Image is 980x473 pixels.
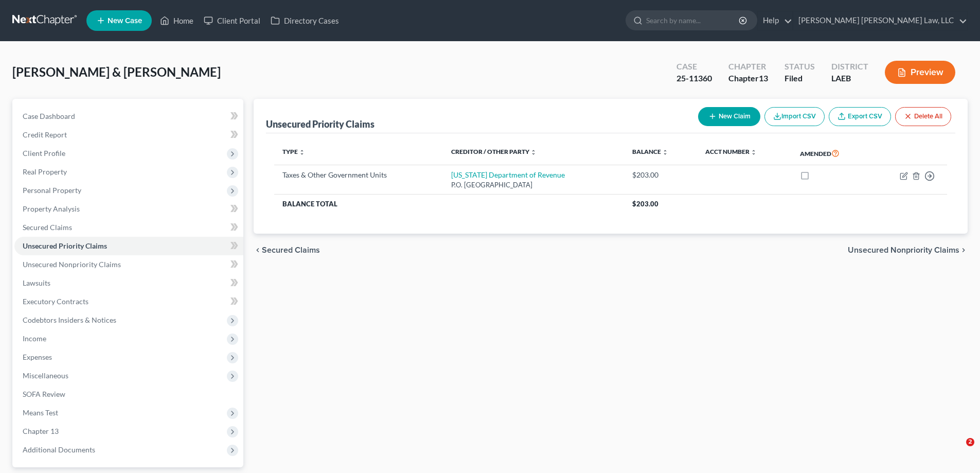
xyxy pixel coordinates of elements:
[793,11,967,30] a: [PERSON_NAME] [PERSON_NAME] Law, LLC
[632,200,658,208] span: $203.00
[14,218,243,237] a: Secured Claims
[274,195,624,213] th: Balance Total
[14,274,243,292] a: Lawsuits
[764,107,825,126] button: Import CSV
[662,149,668,155] i: unfold_more
[848,246,959,254] span: Unsecured Nonpriority Claims
[282,148,305,155] a: Type unfold_more
[676,61,712,73] div: Case
[14,385,243,404] a: SOFA Review
[23,186,81,195] span: Personal Property
[254,246,262,254] i: chevron_left
[14,126,243,144] a: Credit Report
[848,246,968,254] button: Unsecured Nonpriority Claims chevron_right
[23,371,68,380] span: Miscellaneous
[14,200,243,218] a: Property Analysis
[451,148,537,155] a: Creditor / Other Party unfold_more
[23,445,95,454] span: Additional Documents
[23,223,72,232] span: Secured Claims
[282,170,434,180] div: Taxes & Other Government Units
[632,170,689,180] div: $203.00
[758,11,792,30] a: Help
[23,316,116,324] span: Codebtors Insiders & Notices
[23,112,75,120] span: Case Dashboard
[262,246,320,254] span: Secured Claims
[265,11,344,30] a: Directory Cases
[530,149,537,155] i: unfold_more
[728,73,768,84] div: Chapter
[759,73,768,83] span: 13
[23,334,46,343] span: Income
[254,246,320,254] button: chevron_left Secured Claims
[23,278,50,287] span: Lawsuits
[705,148,757,155] a: Acct Number unfold_more
[831,61,868,73] div: District
[829,107,891,126] a: Export CSV
[23,130,67,139] span: Credit Report
[785,73,815,84] div: Filed
[155,11,199,30] a: Home
[728,61,768,73] div: Chapter
[451,170,565,179] a: [US_STATE] Department of Revenue
[14,237,243,255] a: Unsecured Priority Claims
[266,118,375,130] div: Unsecured Priority Claims
[785,61,815,73] div: Status
[108,17,142,25] span: New Case
[23,390,65,398] span: SOFA Review
[646,11,740,30] input: Search by name...
[945,438,970,463] iframe: Intercom live chat
[632,148,668,155] a: Balance unfold_more
[14,107,243,126] a: Case Dashboard
[966,438,974,446] span: 2
[831,73,868,84] div: LAEB
[698,107,760,126] button: New Claim
[23,427,59,435] span: Chapter 13
[14,292,243,311] a: Executory Contracts
[14,255,243,274] a: Unsecured Nonpriority Claims
[23,353,52,361] span: Expenses
[23,408,58,417] span: Means Test
[792,142,870,165] th: Amended
[199,11,265,30] a: Client Portal
[12,64,221,79] span: [PERSON_NAME] & [PERSON_NAME]
[23,260,121,269] span: Unsecured Nonpriority Claims
[885,61,955,84] button: Preview
[23,167,67,176] span: Real Property
[451,180,616,190] div: P.O. [GEOGRAPHIC_DATA]
[895,107,951,126] button: Delete All
[751,149,757,155] i: unfold_more
[959,246,968,254] i: chevron_right
[23,241,107,250] span: Unsecured Priority Claims
[23,297,88,306] span: Executory Contracts
[23,204,80,213] span: Property Analysis
[23,149,65,157] span: Client Profile
[676,73,712,84] div: 25-11360
[299,149,305,155] i: unfold_more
